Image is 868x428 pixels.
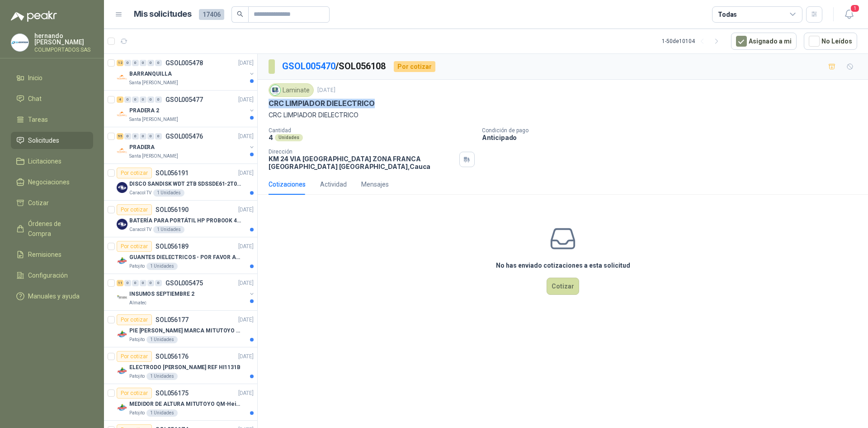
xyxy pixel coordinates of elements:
[11,111,93,128] a: Tareas
[394,61,435,72] div: Por cotizar
[156,390,189,396] p: SOL056175
[117,292,127,303] img: Company Logo
[132,133,139,139] div: 0
[117,255,127,266] img: Company Logo
[129,263,145,270] p: Patojito
[11,215,93,242] a: Órdenes de Compra
[238,96,254,104] p: [DATE]
[147,280,154,286] div: 0
[124,280,131,286] div: 0
[129,373,145,380] p: Patojito
[155,96,162,103] div: 0
[165,96,203,103] p: GSOL005477
[11,173,93,191] a: Negociaciones
[124,60,131,66] div: 0
[153,226,184,233] div: 1 Unidades
[117,72,127,83] img: Company Logo
[104,164,257,201] a: Por cotizarSOL056191[DATE] Company LogoDISCO SANDISK WDT 2TB SDSSDE61-2T00-G25 BATERÍA PARA PORTÁ...
[156,353,189,360] p: SOL056176
[28,291,80,301] span: Manuales y ayuda
[238,169,254,178] p: [DATE]
[238,206,254,214] p: [DATE]
[156,243,189,250] p: SOL056189
[117,278,255,307] a: 11 0 0 0 0 0 GSOL005475[DATE] Company LogoINSUMOS SEPTIEMBRE 2Almatec
[117,145,127,156] img: Company Logo
[129,226,151,233] p: Caracol TV
[718,10,737,19] div: Todas
[282,59,387,73] p: / SOL056108
[28,250,61,260] span: Remisiones
[238,316,254,324] p: [DATE]
[269,134,273,141] p: 4
[117,96,123,103] div: 4
[104,311,257,347] a: Por cotizarSOL056177[DATE] Company LogoPIE [PERSON_NAME] MARCA MITUTOYO REF [PHONE_NUMBER]Patojit...
[34,33,93,45] p: hernando [PERSON_NAME]
[547,278,579,295] button: Cotizar
[117,204,152,215] div: Por cotizar
[117,388,152,399] div: Por cotizar
[238,242,254,251] p: [DATE]
[269,127,475,134] p: Cantidad
[129,106,159,115] p: PRADERA 2
[28,115,48,125] span: Tareas
[104,384,257,421] a: Por cotizarSOL056175[DATE] Company LogoMEDIDOR DE ALTURA MITUTOYO QM-Height 518-245Patojito1 Unid...
[11,153,93,170] a: Licitaciones
[28,156,61,166] span: Licitaciones
[237,11,243,17] span: search
[140,133,146,139] div: 0
[117,182,127,193] img: Company Logo
[28,94,42,104] span: Chat
[28,177,70,187] span: Negociaciones
[129,180,242,188] p: DISCO SANDISK WDT 2TB SDSSDE61-2T00-G25 BATERÍA PARA PORTÁTIL HP PROBOOK 430 G8
[132,60,139,66] div: 0
[124,96,131,103] div: 0
[199,9,224,20] span: 17406
[117,402,127,413] img: Company Logo
[140,280,146,286] div: 0
[269,83,314,97] div: Laminate
[146,373,178,380] div: 1 Unidades
[117,60,123,66] div: 12
[155,60,162,66] div: 0
[117,131,255,160] a: 95 0 0 0 0 0 GSOL005476[DATE] Company LogoPRADERASanta [PERSON_NAME]
[155,133,162,139] div: 0
[238,59,254,67] p: [DATE]
[129,290,194,298] p: INSUMOS SEPTIEMBRE 2
[147,60,154,66] div: 0
[238,352,254,361] p: [DATE]
[482,134,864,141] p: Anticipado
[117,94,255,123] a: 4 0 0 0 0 0 GSOL005477[DATE] Company LogoPRADERA 2Santa [PERSON_NAME]
[11,11,57,22] img: Logo peakr
[124,133,131,139] div: 0
[132,96,139,103] div: 0
[482,127,864,134] p: Condición de pago
[117,241,152,252] div: Por cotizar
[146,263,178,270] div: 1 Unidades
[28,219,85,239] span: Órdenes de Compra
[156,207,189,213] p: SOL056190
[238,132,254,141] p: [DATE]
[129,400,242,409] p: MEDIDOR DE ALTURA MITUTOYO QM-Height 518-245
[129,336,145,343] p: Patojito
[282,61,335,72] a: GSOL005470
[146,336,178,343] div: 1 Unidades
[147,96,154,103] div: 0
[496,260,630,270] h3: No has enviado cotizaciones a esta solicitud
[155,280,162,286] div: 0
[28,198,49,208] span: Cotizar
[34,47,93,53] p: COLIMPORTADOS SAS
[104,347,257,384] a: Por cotizarSOL056176[DATE] Company LogoELECTRODO [PERSON_NAME] REF HI1131BPatojito1 Unidades
[11,34,28,51] img: Company Logo
[140,60,146,66] div: 0
[129,143,155,152] p: PRADERA
[117,133,123,139] div: 95
[165,280,203,286] p: GSOL005475
[11,194,93,212] a: Cotizar
[11,267,93,284] a: Configuración
[117,314,152,325] div: Por cotizar
[275,134,303,141] div: Unidades
[11,69,93,87] a: Inicio
[165,60,203,66] p: GSOL005478
[134,8,192,21] h1: Mis solicitudes
[104,201,257,237] a: Por cotizarSOL056190[DATE] Company LogoBATERÍA PARA PORTÁTIL HP PROBOOK 430 G8Caracol TV1 Unidades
